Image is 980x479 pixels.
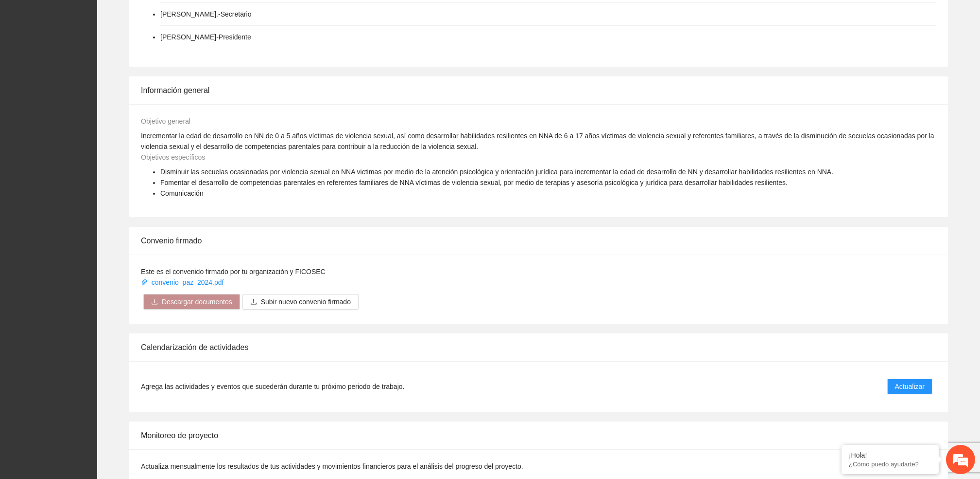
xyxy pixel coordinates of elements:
[849,451,931,459] div: ¡Hola!
[141,333,936,361] div: Calendarización de actividades
[160,9,252,19] li: [PERSON_NAME]. - Secretario
[159,5,183,28] div: Minimizar ventana de chat en vivo
[143,294,240,310] button: downloadDescargar documentos
[56,130,134,228] span: Estamos en línea.
[141,268,326,276] span: Este es el convenido firmado por tu organización y FICOSEC
[160,32,251,42] li: [PERSON_NAME] - Presidente
[5,266,185,300] textarea: Escriba su mensaje y pulse “Intro”
[160,168,833,176] span: Disminuir las secuelas ocasionadas por violencia sexual en NNA victimas por medio de la atención ...
[160,179,788,186] span: Fomentar el desarrollo de competencias parentales en referentes familiares de NNA víctimas de vio...
[261,296,351,307] span: Subir nuevo convenio firmado
[151,298,158,306] span: download
[242,294,359,310] button: uploadSubir nuevo convenio firmado
[250,298,257,306] span: upload
[141,132,934,150] span: Incrementar la edad de desarrollo en NN de 0 a 5 años víctimas de violencia sexual, así como desa...
[141,381,404,392] span: Agrega las actividades y eventos que sucederán durante tu próximo periodo de trabajo.
[162,296,232,307] span: Descargar documentos
[141,278,225,286] a: convenio_paz_2024.pdf
[887,379,932,394] button: Actualizar
[51,50,163,62] div: Chatee con nosotros ahora
[242,298,359,306] span: uploadSubir nuevo convenio firmado
[141,462,523,470] span: Actualiza mensualmente los resultados de tus actividades y movimientos financieros para el anális...
[141,153,205,161] span: Objetivos específicos
[141,279,148,286] span: paper-clip
[141,227,936,255] div: Convenio firmado
[141,422,936,449] div: Monitoreo de proyecto
[849,461,931,468] p: ¿Cómo puedo ayudarte?
[895,381,925,392] span: Actualizar
[160,189,204,197] span: Comunicación
[141,117,190,125] span: Objetivo general
[141,76,936,104] div: Información general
